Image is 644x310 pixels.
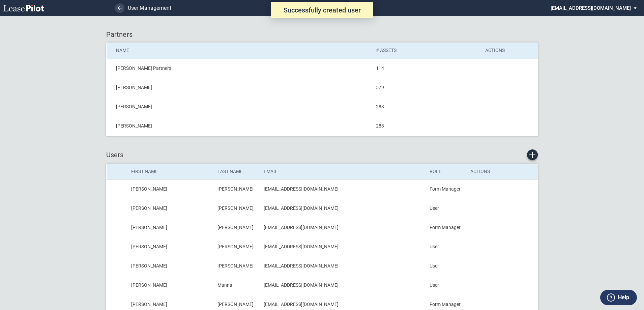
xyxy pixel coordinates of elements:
[430,244,439,249] span: User
[259,164,425,180] th: Email
[107,97,372,116] td: [PERSON_NAME]
[259,257,425,276] td: [EMAIL_ADDRESS][DOMAIN_NAME]
[213,164,259,180] th: Last Name
[107,78,372,97] td: [PERSON_NAME]
[131,282,167,288] span: [PERSON_NAME]
[430,205,439,211] span: User
[371,78,480,97] td: 579
[131,186,167,192] span: [PERSON_NAME]
[131,205,167,211] span: [PERSON_NAME]
[430,186,461,192] span: Form Manager
[430,225,461,230] span: Form Manager
[217,244,254,249] span: [PERSON_NAME]
[131,302,167,307] span: [PERSON_NAME]
[430,282,439,288] span: User
[527,149,538,160] a: New User
[217,282,232,288] span: Manna
[106,149,538,160] div: Users
[600,290,637,305] button: Help
[480,43,538,59] th: Actions
[217,186,254,192] span: [PERSON_NAME]
[107,59,372,78] td: [PERSON_NAME] Partners
[131,263,167,269] span: [PERSON_NAME]
[107,43,372,59] th: Name
[217,263,254,269] span: [PERSON_NAME]
[259,199,425,218] td: [EMAIL_ADDRESS][DOMAIN_NAME]
[131,225,167,230] span: [PERSON_NAME]
[217,225,254,230] span: [PERSON_NAME]
[618,293,629,302] label: Help
[371,97,480,116] td: 283
[371,59,480,78] td: 114
[259,218,425,237] td: [EMAIL_ADDRESS][DOMAIN_NAME]
[107,116,372,136] td: [PERSON_NAME]
[217,205,254,211] span: [PERSON_NAME]
[466,164,538,180] th: Actions
[371,43,480,59] th: # Assets
[126,164,213,180] th: First Name
[371,116,480,136] td: 283
[430,263,439,269] span: User
[131,244,167,249] span: [PERSON_NAME]
[259,237,425,257] td: [EMAIL_ADDRESS][DOMAIN_NAME]
[271,2,373,18] div: Successfully created user
[259,276,425,295] td: [EMAIL_ADDRESS][DOMAIN_NAME]
[217,302,254,307] span: [PERSON_NAME]
[430,302,461,307] span: Form Manager
[259,180,425,199] td: [EMAIL_ADDRESS][DOMAIN_NAME]
[425,164,466,180] th: Role
[106,30,538,39] div: Partners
